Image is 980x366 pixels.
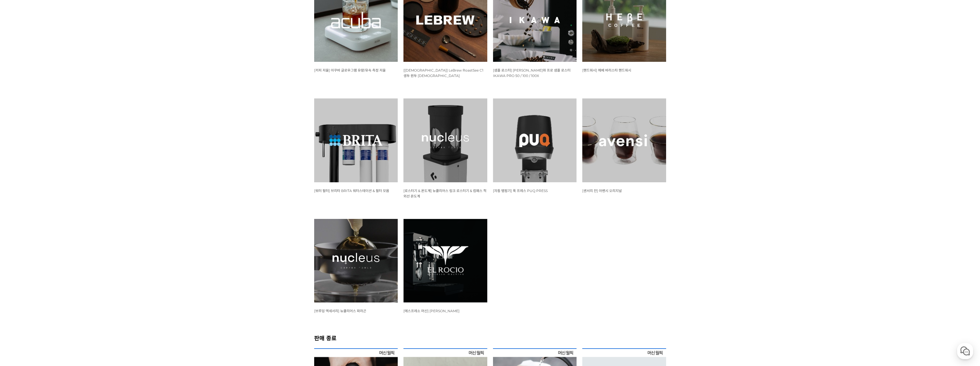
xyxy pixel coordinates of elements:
[314,68,386,72] a: [커피 저울] 아쿠바 글로우그램 유량/유속 측정 저울
[493,68,571,78] a: [샘플 로스터] [PERSON_NAME]와 프로 샘플 로스터 IKAWA PRO 50 / 100 / 100X
[582,188,622,193] a: [센서리 잔] 아벤시 오리지널
[314,219,398,303] img: 뉴클리어스 파라곤
[314,98,398,182] img: 브리타 BRITA 워터스테이션 &amp; 필터 모음
[74,181,110,196] a: 설정
[314,308,366,313] a: [브루잉 액세서리] 뉴클리어스 파라곤
[88,190,95,195] span: 설정
[493,68,571,78] span: [샘플 로스터] [PERSON_NAME]와 프로 샘플 로스터 IKAWA PRO 50 / 100 / 100X
[52,190,59,195] span: 대화
[403,219,487,303] img: 엘로치오 마누스S
[403,188,486,198] a: [로스터기 & 온도계] 뉴클리어스 링크 로스터기 & 컴패스 적외선 온도계
[38,181,74,196] a: 대화
[582,68,631,72] span: [핸드워시] 헤베 바리스타 핸드워시
[314,188,389,193] a: [워터 필터] 브리타 BRITA 워터스테이션 & 필터 모음
[493,98,577,182] img: 푹 프레스 PUQ PRESS
[403,98,487,182] img: 뉴클리어스 링크 로스터기 &amp; 컴패스 적외선 온도계
[582,68,631,72] a: [핸드워시] 헤베 바리스타 핸드워시
[582,98,666,182] img: 아벤시 잔 3종 세트
[403,68,483,78] span: [[DEMOGRAPHIC_DATA]] LeBrew RoastSee C1 생두 원두 [DEMOGRAPHIC_DATA]
[314,68,386,72] span: [커피 저울] 아쿠바 글로우그램 유량/유속 측정 저울
[2,181,38,196] a: 홈
[403,68,483,78] a: [[DEMOGRAPHIC_DATA]] LeBrew RoastSee C1 생두 원두 [DEMOGRAPHIC_DATA]
[314,334,666,342] h2: 판매 종료
[18,190,21,195] span: 홈
[403,308,460,313] a: [에스프레소 머신] [PERSON_NAME]
[493,188,548,193] a: [자동 탬핑기] 푹 프레스 PUQ PRESS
